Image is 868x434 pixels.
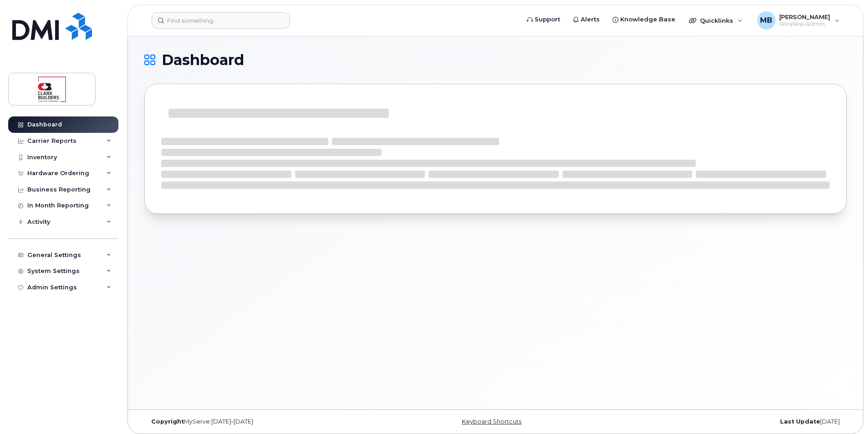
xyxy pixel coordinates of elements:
div: [DATE] [613,418,847,425]
strong: Last Update [780,418,820,425]
span: Dashboard [162,53,244,67]
div: MyServe [DATE]–[DATE] [144,418,378,425]
strong: Copyright [151,418,184,425]
a: Keyboard Shortcuts [462,418,521,425]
